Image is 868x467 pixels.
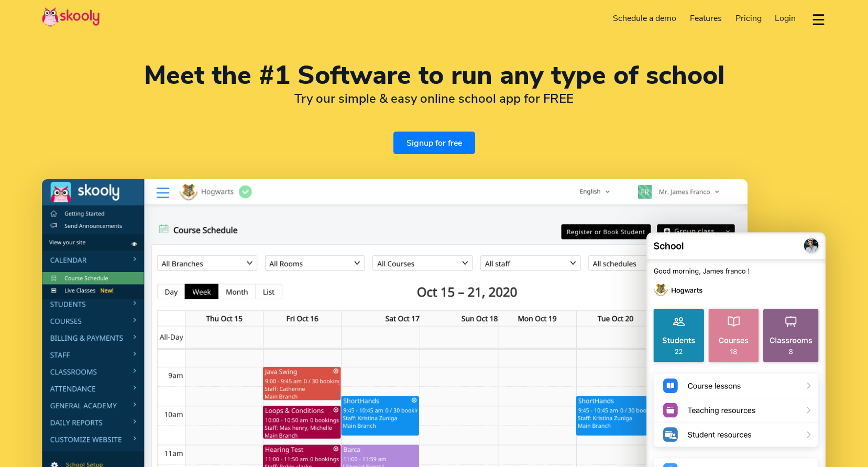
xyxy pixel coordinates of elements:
[42,63,826,88] h1: Meet the #1 Software to run any type of school
[42,91,826,106] h2: Try our simple & easy online school app for FREE
[735,13,762,24] span: Pricing
[607,10,684,27] a: Schedule a demo
[775,13,796,24] span: Login
[683,10,729,27] a: Features
[768,10,803,27] a: Login
[811,7,826,31] button: dropdown menu
[729,10,768,27] a: Pricing
[42,7,100,27] img: Skooly
[393,132,475,154] a: Signup for free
